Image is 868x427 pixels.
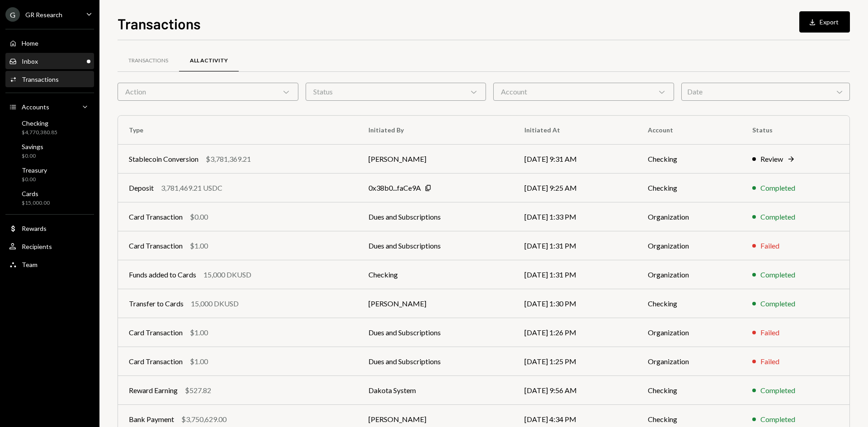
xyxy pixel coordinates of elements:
[129,298,184,309] div: Transfer to Cards
[760,327,779,338] div: Failed
[22,199,50,207] div: $15,000.00
[129,269,196,280] div: Funds added to Cards
[306,83,486,101] div: Status
[22,75,59,83] div: Transactions
[22,225,47,232] div: Rewards
[358,116,514,145] th: Initiated By
[118,14,201,33] h1: Transactions
[637,174,741,202] td: Checking
[760,211,795,222] div: Completed
[760,298,795,309] div: Completed
[190,57,228,65] div: All Activity
[358,260,514,289] td: Checking
[206,154,251,164] div: $3,781,369.21
[358,347,514,376] td: Dues and Subscriptions
[514,260,637,289] td: [DATE] 1:31 PM
[179,49,239,72] a: All Activity
[5,99,94,115] a: Accounts
[760,183,795,193] div: Completed
[358,145,514,174] td: [PERSON_NAME]
[5,7,20,22] div: G
[129,414,174,425] div: Bank Payment
[5,35,94,51] a: Home
[514,376,637,405] td: [DATE] 9:56 AM
[129,356,183,367] div: Card Transaction
[514,289,637,318] td: [DATE] 1:30 PM
[5,71,94,87] a: Transactions
[22,143,43,150] div: Savings
[514,174,637,202] td: [DATE] 9:25 AM
[129,385,178,396] div: Reward Earning
[637,231,741,260] td: Organization
[760,240,779,251] div: Failed
[161,183,222,193] div: 3,781,469.21 USDC
[22,261,38,268] div: Team
[129,183,154,193] div: Deposit
[5,53,94,69] a: Inbox
[129,327,183,338] div: Card Transaction
[5,164,94,185] a: Treasury$0.00
[190,327,208,338] div: $1.00
[25,11,62,19] div: GR Research
[514,202,637,231] td: [DATE] 1:33 PM
[760,414,795,425] div: Completed
[368,183,421,193] div: 0x38b0...faCe9A
[514,347,637,376] td: [DATE] 1:25 PM
[22,57,38,65] div: Inbox
[514,116,637,145] th: Initiated At
[358,231,514,260] td: Dues and Subscriptions
[5,256,94,272] a: Team
[181,414,226,425] div: $3,750,629.00
[637,145,741,174] td: Checking
[358,289,514,318] td: [PERSON_NAME]
[5,140,94,162] a: Savings$0.00
[22,129,57,136] div: $4,770,380.85
[129,154,198,164] div: Stablecoin Conversion
[22,190,50,197] div: Cards
[514,145,637,174] td: [DATE] 9:31 AM
[118,116,358,145] th: Type
[129,211,183,222] div: Card Transaction
[190,240,208,251] div: $1.00
[22,39,38,47] div: Home
[514,318,637,347] td: [DATE] 1:26 PM
[129,240,183,251] div: Card Transaction
[637,116,741,145] th: Account
[190,211,208,222] div: $0.00
[191,298,239,309] div: 15,000 DKUSD
[5,220,94,236] a: Rewards
[358,376,514,405] td: Dakota System
[681,83,850,101] div: Date
[22,119,57,127] div: Checking
[760,356,779,367] div: Failed
[5,117,94,138] a: Checking$4,770,380.85
[637,260,741,289] td: Organization
[493,83,674,101] div: Account
[128,57,168,65] div: Transactions
[22,166,47,174] div: Treasury
[637,376,741,405] td: Checking
[741,116,849,145] th: Status
[799,11,850,33] button: Export
[760,269,795,280] div: Completed
[203,269,251,280] div: 15,000 DKUSD
[760,154,783,164] div: Review
[22,103,49,111] div: Accounts
[637,318,741,347] td: Organization
[358,202,514,231] td: Dues and Subscriptions
[5,238,94,254] a: Recipients
[514,231,637,260] td: [DATE] 1:31 PM
[22,152,43,160] div: $0.00
[22,176,47,183] div: $0.00
[760,385,795,396] div: Completed
[637,202,741,231] td: Organization
[637,289,741,318] td: Checking
[358,318,514,347] td: Dues and Subscriptions
[190,356,208,367] div: $1.00
[22,243,52,250] div: Recipients
[637,347,741,376] td: Organization
[118,83,298,101] div: Action
[185,385,211,396] div: $527.82
[5,187,94,209] a: Cards$15,000.00
[118,49,179,72] a: Transactions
